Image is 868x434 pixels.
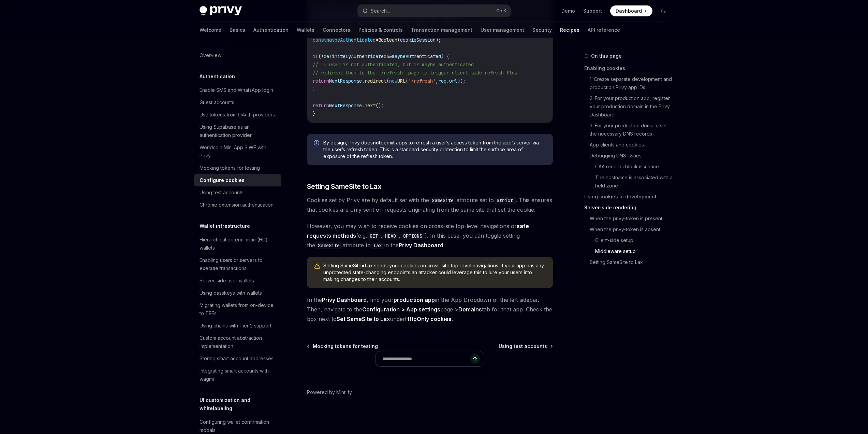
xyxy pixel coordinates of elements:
[365,78,386,84] span: redirect
[362,78,365,84] span: .
[307,295,553,324] span: In the , find your in the App Dropdown of the left sidebar. Then, navigate to the page > tab for ...
[337,316,390,322] strong: Set SameSite to Lax
[194,141,281,162] a: Worldcoin Mini App SIWE with Privy
[399,242,443,249] a: Privy Dashboard
[457,78,466,84] span: ));
[308,343,378,350] a: Mocking tokens for testing
[406,78,408,84] span: (
[560,22,579,38] a: Recipes
[194,299,281,320] a: Migrating wallets from on-device to TEEs
[314,263,321,270] svg: Warning
[358,5,511,17] button: Search...CtrlK
[446,78,449,84] span: .
[313,78,329,84] span: return
[561,8,575,14] a: Demo
[200,236,277,252] div: Hierarchical deterministic (HD) wallets
[400,37,436,43] span: cookieSession
[376,102,384,109] span: ();
[658,5,669,16] button: Toggle dark mode
[200,143,277,160] div: Worldcoin Mini App SIWE with Privy
[595,235,674,246] a: Client-side setup
[405,316,452,322] strong: HttpOnly cookies
[588,22,620,38] a: API reference
[200,367,277,383] div: Integrating smart accounts with wagmi
[322,296,367,303] strong: Privy Dashboard
[194,199,281,211] a: Chrome extension authentication
[321,53,324,59] span: !
[397,37,400,43] span: (
[376,37,378,43] span: =
[394,296,435,303] strong: production app
[329,78,362,84] span: NextResponse
[194,186,281,199] a: Using test accounts
[194,254,281,275] a: Enabling users or servers to execute transactions
[194,332,281,352] a: Custom account abstraction implementation
[200,86,273,94] div: Enable SMS and WhatsApp login
[362,102,365,109] span: .
[313,70,517,76] span: // redirect them to the `/refresh` page to trigger client-side refresh flow
[200,334,277,350] div: Custom account abstraction implementation
[194,320,281,332] a: Using chains with Tier 2 support
[436,78,438,84] span: ,
[200,322,271,330] div: Using chains with Tier 2 support
[200,164,260,172] div: Mocking tokens for testing
[313,61,474,68] span: // If user is not authenticated, but is maybe authenticated
[367,232,381,240] code: GET
[499,343,552,350] a: Using test accounts
[590,213,674,224] a: When the privy-token is present
[194,365,281,385] a: Integrating smart accounts with wagmi
[532,22,552,38] a: Security
[590,224,674,235] a: When the privy-token is absent
[200,289,262,297] div: Using passkeys with wallets
[595,246,674,257] a: Middleware setup
[200,98,234,107] div: Guest accounts
[590,74,674,93] a: 1. Create separate development and production Privy app IDs
[200,354,274,363] div: Storing smart account addresses
[371,7,390,15] div: Search...
[200,22,221,38] a: Welcome
[583,8,602,14] a: Support
[307,182,382,191] span: Setting SameSite to Lax
[194,109,281,121] a: Use tokens from OAuth providers
[595,161,674,172] a: CAA records block issuance
[315,242,342,249] code: SameSite
[230,22,245,38] a: Basics
[358,22,403,38] a: Policies & controls
[313,37,326,43] span: const
[307,389,352,396] a: Powered by Mintlify
[323,139,546,160] span: By design, Privy does permit apps to refresh a user’s access token from the app’s server via the ...
[389,78,397,84] span: new
[318,53,321,59] span: (
[200,176,245,184] div: Configure cookies
[481,22,524,38] a: User management
[324,53,386,59] span: definitelyAuthenticated
[314,140,321,147] svg: Info
[449,78,457,84] span: url
[362,306,440,313] strong: Configuration > App settings
[610,5,652,16] a: Dashboard
[584,63,674,74] a: Enabling cookies
[392,53,441,59] span: maybeAuthenticated
[313,111,315,117] span: }
[616,8,642,14] span: Dashboard
[194,234,281,254] a: Hierarchical deterministic (HD) wallets
[470,354,480,364] button: Send message
[441,53,449,59] span: ) {
[313,343,378,350] span: Mocking tokens for testing
[494,197,516,204] code: Strict
[400,232,425,240] code: OPTIONS
[194,287,281,299] a: Using passkeys with wallets
[200,51,221,59] div: Overview
[590,120,674,139] a: 3. For your production domain, set the necessary DNS records
[458,306,482,313] strong: Domains
[307,195,553,214] span: Cookies set by Privy are by default set with the attribute set to . This ensures that cookies are...
[386,78,389,84] span: (
[200,277,254,285] div: Server-side user wallets
[200,123,277,139] div: Using Supabase as an authentication provider
[591,52,622,60] span: On this page
[584,202,674,213] a: Server-side rendering
[194,84,281,96] a: Enable SMS and WhatsApp login
[194,162,281,174] a: Mocking tokens for testing
[499,343,547,350] span: Using test accounts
